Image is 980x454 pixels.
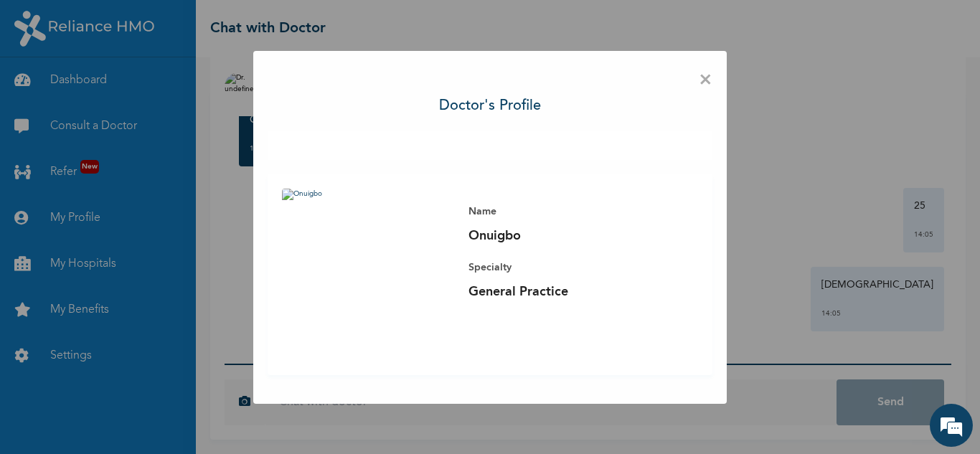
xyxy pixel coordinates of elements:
[235,7,270,42] div: Minimize live chat window
[468,283,669,301] p: General Practice
[141,379,274,424] div: FAQs
[468,259,669,276] p: Specialty
[75,80,241,100] div: Conversation(s)
[439,95,541,117] h3: Doctor's profile
[7,404,141,415] span: Conversation
[282,189,454,361] img: Onuigbo
[699,65,712,95] span: ×
[468,227,669,245] p: Onuigbo
[468,203,669,220] p: Name
[89,324,192,351] div: Chat Now
[77,157,204,303] span: No previous conversation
